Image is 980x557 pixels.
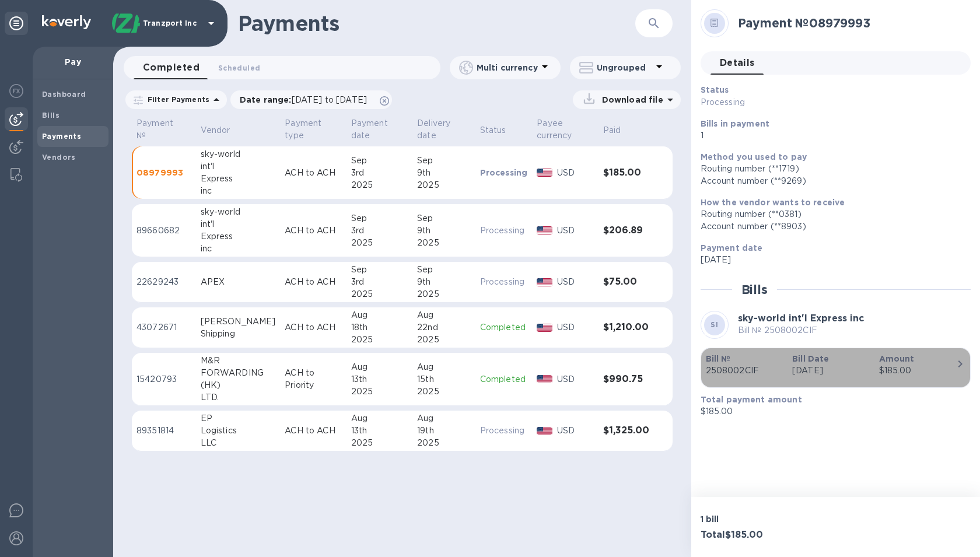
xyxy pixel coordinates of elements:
div: Aug [417,412,471,425]
p: Paid [603,124,621,136]
b: SI [710,320,718,329]
div: Aug [417,309,471,321]
b: Total payment amount [701,395,802,404]
h3: $1,325.00 [603,425,649,436]
div: APEX [201,276,276,288]
div: Sep [351,212,408,225]
p: Processing [480,425,528,437]
b: Bills in payment [701,119,769,128]
div: Express [201,173,276,185]
p: [DATE] [792,365,869,377]
div: int'l [201,218,276,230]
h1: Payments [238,11,635,36]
div: 2025 [417,179,471,191]
div: LLC [201,437,276,449]
div: M&R [201,355,276,367]
div: 2025 [351,237,408,249]
span: Payee currency [537,117,593,142]
div: Logistics [201,425,276,437]
p: ACH to ACH [285,167,341,179]
div: sky-world [201,206,276,218]
div: Routing number (**0381) [701,208,961,220]
div: EP [201,412,276,425]
p: 15420793 [136,373,191,386]
p: 22629243 [136,276,191,288]
div: 13th [351,425,408,437]
div: 18th [351,321,408,334]
b: Method you used to pay [701,152,807,162]
span: Completed [143,59,199,76]
p: ACH to Priority [285,367,341,391]
b: How the vendor wants to receive [701,198,845,207]
div: 19th [417,425,471,437]
span: [DATE] to [DATE] [292,95,367,104]
div: 15th [417,373,471,386]
div: Date range:[DATE] to [DATE] [230,90,392,109]
div: FORWARDING [201,367,276,379]
span: Payment date [351,117,408,142]
p: USD [557,425,594,437]
div: 2025 [351,437,408,449]
p: 43072671 [136,321,191,334]
div: (HK) [201,379,276,391]
p: ACH to ACH [285,321,341,334]
h3: Total $185.00 [701,530,831,541]
img: USD [537,427,552,435]
div: 2025 [417,237,471,249]
div: 22nd [417,321,471,334]
p: 89660682 [136,225,191,237]
p: Vendor [201,124,230,136]
b: Payments [42,132,81,141]
p: Processing [701,96,874,108]
img: Logo [42,15,91,29]
span: Details [720,55,755,71]
h2: Bills [741,282,768,297]
p: Payee currency [537,117,578,142]
p: Delivery date [417,117,456,142]
p: Payment type [285,117,326,142]
div: 2025 [351,334,408,346]
b: Bills [42,111,60,120]
p: 08979993 [136,167,191,178]
div: 3rd [351,225,408,237]
div: $185.00 [879,365,956,377]
div: 9th [417,225,471,237]
p: USD [557,167,594,179]
span: Paid [603,124,636,136]
img: USD [537,375,552,383]
p: 1 bill [701,513,831,525]
span: Payment type [285,117,341,142]
h3: $1,210.00 [603,322,649,333]
div: 3rd [351,167,408,179]
p: USD [557,276,594,288]
h2: Payment № 08979993 [738,16,961,30]
div: inc [201,185,276,197]
b: sky-world int'l Express inc [738,313,864,324]
div: 2025 [351,386,408,398]
span: Status [480,124,521,136]
div: 2025 [417,437,471,449]
p: Status [480,124,506,136]
p: 1 [701,129,961,142]
h3: $206.89 [603,225,649,236]
p: Filter Payments [143,94,209,104]
div: Aug [351,412,408,425]
p: Date range : [240,94,373,106]
div: LTD. [201,391,276,404]
p: Completed [480,373,528,386]
div: 2025 [417,386,471,398]
div: Unpin categories [5,12,28,35]
div: 9th [417,276,471,288]
span: Payment № [136,117,191,142]
img: USD [537,169,552,177]
p: Processing [480,167,528,178]
div: 2025 [417,334,471,346]
p: Bill № 2508002CIF [738,324,864,337]
div: Aug [351,361,408,373]
div: Aug [417,361,471,373]
b: Status [701,85,729,94]
p: Ungrouped [597,62,652,73]
p: ACH to ACH [285,276,341,288]
div: Sep [417,264,471,276]
p: [DATE] [701,254,961,266]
